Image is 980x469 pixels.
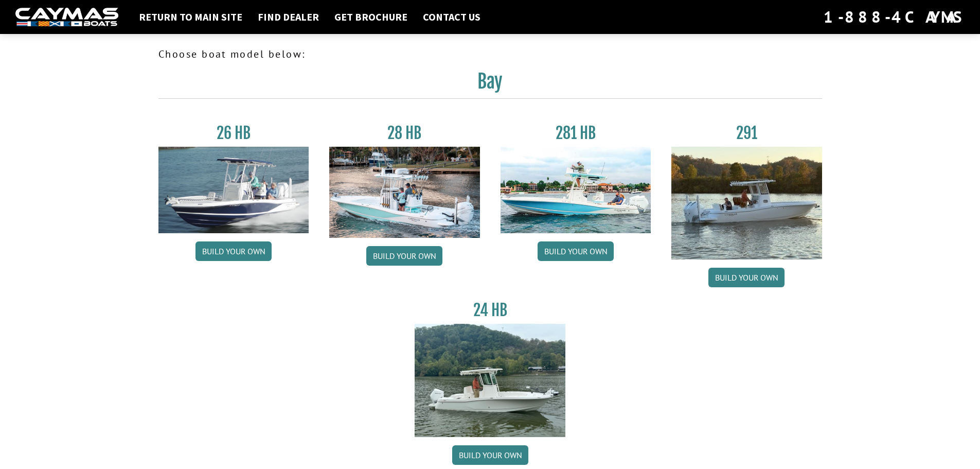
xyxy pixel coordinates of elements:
p: Choose boat model below: [158,46,822,62]
a: Build your own [538,241,614,261]
a: Find Dealer [253,10,324,24]
h3: 28 HB [329,124,480,143]
a: Return to main site [134,10,247,24]
a: Build your own [195,241,272,261]
a: Build your own [708,268,785,287]
a: Build your own [452,445,528,465]
a: Get Brochure [329,10,413,24]
h3: 291 [671,124,822,143]
a: Build your own [366,246,442,266]
img: 28_hb_thumbnail_for_caymas_connect.jpg [329,147,480,238]
div: 1-888-4CAYMAS [824,6,965,28]
h3: 24 HB [415,301,565,320]
img: 28-hb-twin.jpg [501,147,651,233]
h2: Bay [158,70,822,99]
img: 24_HB_thumbnail.jpg [415,324,565,437]
h3: 281 HB [501,124,651,143]
img: white-logo-c9c8dbefe5ff5ceceb0f0178aa75bf4bb51f6bca0971e226c86eb53dfe498488.png [15,8,118,27]
img: 26_new_photo_resized.jpg [158,147,309,233]
h3: 26 HB [158,124,309,143]
a: Contact Us [418,10,486,24]
img: 291_Thumbnail.jpg [671,147,822,259]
